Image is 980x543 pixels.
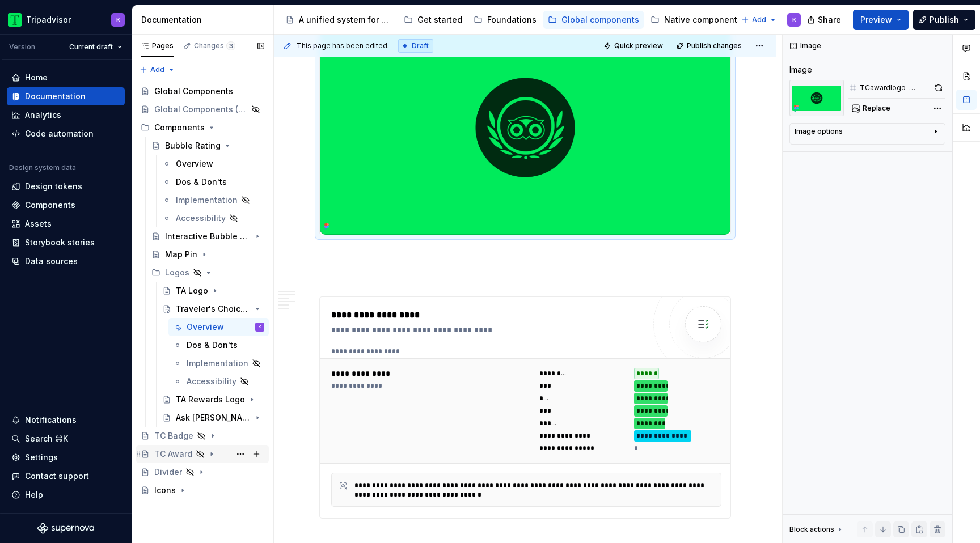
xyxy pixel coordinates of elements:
[168,336,269,354] a: Dos & Don'ts
[25,489,43,500] div: Help
[25,452,58,463] div: Settings
[789,80,844,116] img: f135aef8-1b08-4aed-82a0-c16b66e954c5.png
[818,14,841,26] span: Share
[147,137,269,155] a: Bubble Rating
[789,521,844,537] div: Block actions
[860,83,930,92] div: TCawardlogo-thumbnail
[154,430,193,442] div: TC Badge
[176,213,226,224] div: Accessibility
[417,14,462,26] div: Get started
[7,486,125,504] button: Help
[8,13,22,27] img: 0ed0e8b8-9446-497d-bad0-376821b19aa5.png
[259,321,261,333] div: K
[176,412,251,423] div: Ask [PERSON_NAME] Logo
[7,196,125,214] a: Components
[136,427,269,445] a: TC Badge
[2,7,129,32] button: TripadvisorK
[25,256,78,267] div: Data sources
[7,125,125,143] a: Code automation
[165,140,221,151] div: Bubble Rating
[187,340,238,351] div: Dos & Don'ts
[226,41,235,50] span: 3
[320,20,730,235] img: f135aef8-1b08-4aed-82a0-c16b66e954c5.png
[25,91,86,102] div: Documentation
[7,234,125,252] a: Storybook stories
[165,231,251,242] div: Interactive Bubble Rating
[176,176,227,188] div: Dos & Don'ts
[158,300,269,318] a: Traveler's Choice Logo
[136,82,269,100] a: Global Components
[154,104,248,115] div: Global Components (Reference)
[136,481,269,499] a: Icons
[154,466,182,478] div: Divider
[176,158,213,169] div: Overview
[7,411,125,429] button: Notifications
[26,14,71,26] div: Tripadvisor
[687,41,742,50] span: Publish changes
[795,127,940,141] button: Image options
[7,106,125,124] a: Analytics
[848,100,895,116] button: Replace
[7,448,125,466] a: Settings
[158,155,269,173] a: Overview
[158,173,269,191] a: Dos & Don'ts
[158,191,269,209] a: Implementation
[141,41,174,50] div: Pages
[168,318,269,336] a: OverviewK
[25,433,68,444] div: Search ⌘K
[158,391,269,409] a: TA Rewards Logo
[176,303,251,315] div: Traveler's Choice Logo
[136,100,269,118] a: Global Components (Reference)
[147,245,269,264] a: Map Pin
[136,82,269,499] div: Page tree
[281,9,736,31] div: Page tree
[136,463,269,481] a: Divider
[7,430,125,448] button: Search ⌘K
[25,109,61,121] div: Analytics
[281,11,397,29] a: A unified system for every journey.
[7,467,125,485] button: Contact support
[7,87,125,105] a: Documentation
[412,41,429,50] span: Draft
[7,69,125,87] a: Home
[187,321,224,333] div: Overview
[646,11,746,29] a: Native components
[399,11,467,29] a: Get started
[150,65,164,74] span: Add
[187,358,248,369] div: Implementation
[7,177,125,196] a: Design tokens
[25,237,95,248] div: Storybook stories
[7,252,125,270] a: Data sources
[600,38,668,54] button: Quick preview
[25,200,75,211] div: Components
[147,264,269,282] div: Logos
[136,62,179,78] button: Add
[154,485,176,496] div: Icons
[25,128,94,139] div: Code automation
[25,218,52,230] div: Assets
[673,38,747,54] button: Publish changes
[801,10,848,30] button: Share
[9,43,35,52] div: Version
[176,285,208,296] div: TA Logo
[795,127,843,136] div: Image options
[69,43,113,52] span: Current draft
[7,215,125,233] a: Assets
[141,14,269,26] div: Documentation
[789,64,812,75] div: Image
[136,445,269,463] a: TC Award
[25,181,82,192] div: Design tokens
[664,14,742,26] div: Native components
[154,86,233,97] div: Global Components
[863,104,890,113] span: Replace
[154,122,205,133] div: Components
[37,523,94,534] a: Supernova Logo
[297,41,389,50] span: This page has been edited.
[614,41,663,50] span: Quick preview
[187,376,236,387] div: Accessibility
[9,163,76,172] div: Design system data
[469,11,541,29] a: Foundations
[25,72,48,83] div: Home
[165,249,197,260] div: Map Pin
[176,194,238,206] div: Implementation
